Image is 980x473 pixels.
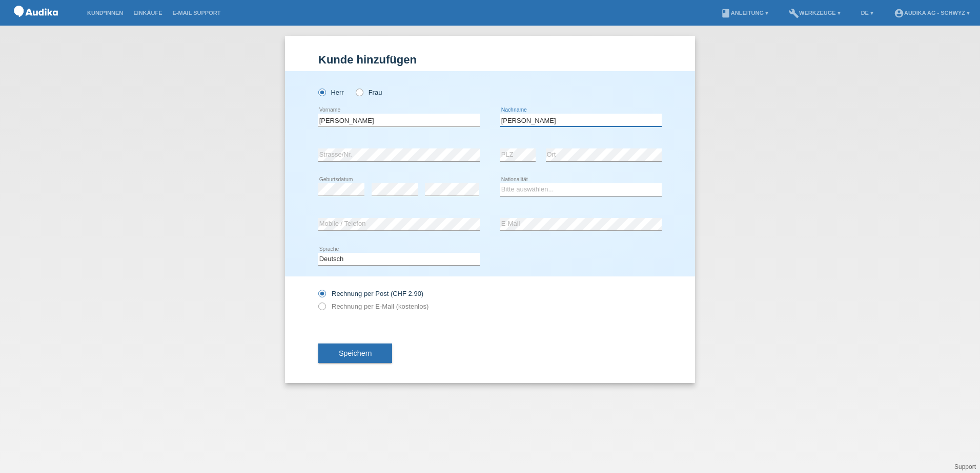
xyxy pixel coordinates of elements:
[318,53,662,66] h1: Kunde hinzufügen
[318,290,325,303] input: Rechnung per Post (CHF 2.90)
[789,8,799,18] i: build
[318,290,423,297] label: Rechnung per Post (CHF 2.90)
[318,89,325,95] input: Herr
[318,303,428,310] label: Rechnung per E-Mail (kostenlos)
[889,10,975,16] a: account_circleAudika AG - Schwyz ▾
[339,349,372,357] span: Speichern
[318,89,344,96] label: Herr
[894,8,904,18] i: account_circle
[318,343,392,363] button: Speichern
[856,10,879,16] a: DE ▾
[356,89,362,95] input: Frau
[784,10,846,16] a: buildWerkzeuge ▾
[716,10,773,16] a: bookAnleitung ▾
[82,10,128,16] a: Kund*innen
[128,10,167,16] a: Einkäufe
[168,10,226,16] a: E-Mail Support
[721,8,731,18] i: book
[954,463,976,470] a: Support
[318,303,325,315] input: Rechnung per E-Mail (kostenlos)
[356,89,382,96] label: Frau
[10,20,62,28] a: POS — MF Group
